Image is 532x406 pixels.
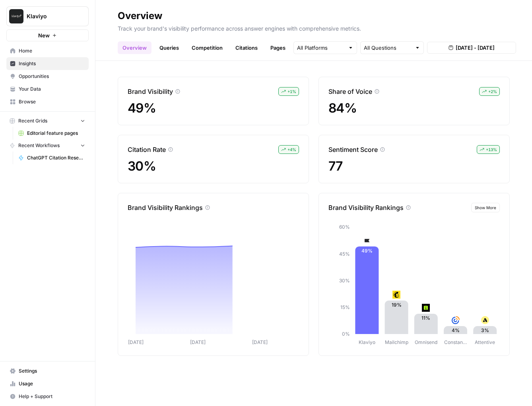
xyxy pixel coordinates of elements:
a: ChatGPT Citation Research [15,152,89,164]
tspan: [DATE] [128,339,144,345]
img: d03zj4el0aa7txopwdneenoutvcu [363,237,371,245]
span: Recent Grids [18,117,47,124]
a: Queries [155,41,184,54]
tspan: Mailchimp [385,339,408,345]
a: Editorial feature pages [15,127,89,140]
span: 30% [128,158,156,174]
a: Citations [231,41,262,54]
text: 49% [361,248,373,254]
input: All Platforms [297,44,345,52]
img: Klaviyo Logo [9,9,23,23]
a: Insights [6,57,89,70]
a: Your Data [6,83,89,95]
p: Sentiment Score [328,145,378,154]
a: Overview [118,41,151,54]
span: + 2 % [488,88,497,95]
button: [DATE] - [DATE] [427,42,516,54]
p: Citation Rate [128,145,166,154]
tspan: 0% [342,331,350,337]
tspan: Constan… [444,339,467,345]
a: Opportunities [6,70,89,83]
span: Browse [19,98,85,105]
tspan: [DATE] [252,339,268,345]
span: Home [19,47,85,54]
tspan: 60% [339,224,350,230]
img: rg202btw2ktor7h9ou5yjtg7epnf [452,316,460,324]
p: Track your brand's visibility performance across answer engines with comprehensive metrics. [118,22,510,33]
p: Brand Visibility Rankings [328,203,404,212]
a: Settings [6,365,89,377]
span: + 13 % [486,146,497,153]
a: Usage [6,377,89,390]
tspan: 15% [340,304,350,310]
span: Editorial feature pages [27,130,85,137]
span: Klaviyo [27,12,75,20]
span: [DATE] - [DATE] [456,44,495,52]
text: 3% [481,327,489,333]
span: Recent Workflows [18,142,60,149]
button: Recent Grids [6,115,89,127]
img: or48ckoj2dr325ui2uouqhqfwspy [422,304,430,312]
button: Show More [471,203,500,212]
div: Overview [118,10,162,22]
text: 4% [452,327,460,333]
span: 77 [328,158,343,174]
p: Share of Voice [328,87,372,96]
tspan: [DATE] [190,339,206,345]
span: + 1 % [287,88,296,95]
p: Brand Visibility Rankings [128,203,203,212]
tspan: 45% [339,251,350,257]
button: Recent Workflows [6,140,89,152]
a: Pages [266,41,290,54]
span: Usage [19,380,85,387]
tspan: Klaviyo [359,339,375,345]
span: 84% [328,100,357,116]
span: Your Data [19,85,85,93]
span: Insights [19,60,85,67]
input: All Questions [364,44,412,52]
a: Home [6,45,89,57]
img: pg21ys236mnd3p55lv59xccdo3xy [392,291,400,299]
span: Settings [19,367,85,375]
text: 11% [421,315,430,321]
tspan: Omnisend [415,339,437,345]
span: New [38,31,50,39]
span: 49% [128,100,156,116]
text: 19% [392,302,402,308]
span: Opportunities [19,73,85,80]
button: Help + Support [6,390,89,403]
span: Show More [475,204,496,211]
span: Help + Support [19,393,85,400]
tspan: Attentive [475,339,495,345]
p: Brand Visibility [128,87,173,96]
img: n07qf5yuhemumpikze8icgz1odva [481,316,489,324]
a: Competition [187,41,227,54]
button: Workspace: Klaviyo [6,6,89,26]
button: New [6,29,89,41]
span: ChatGPT Citation Research [27,154,85,161]
span: + 4 % [287,146,296,153]
tspan: 30% [339,278,350,284]
a: Browse [6,95,89,108]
